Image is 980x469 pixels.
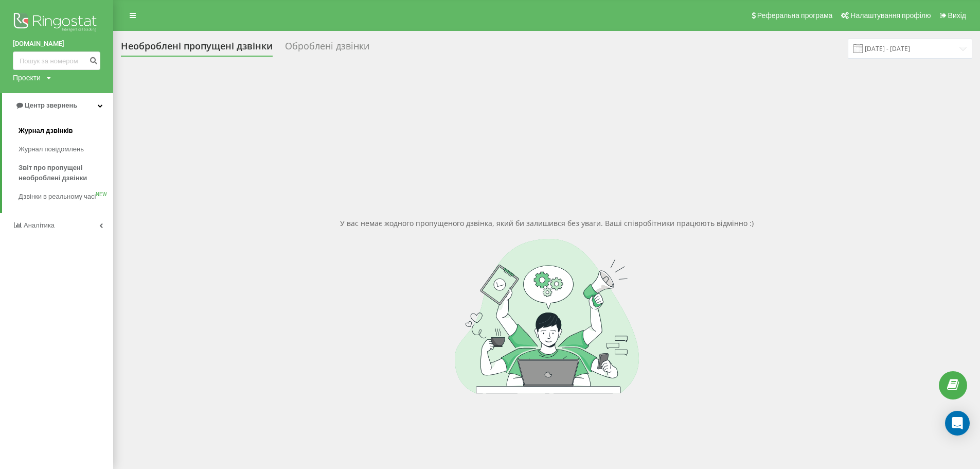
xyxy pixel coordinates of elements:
[13,51,100,70] input: Пошук за номером
[2,93,113,118] a: Центр звернень
[25,101,77,109] span: Центр звернень
[13,73,41,83] div: Проекти
[945,411,970,436] div: Open Intercom Messenger
[19,163,108,183] span: Звіт про пропущені необроблені дзвінки
[19,121,113,140] a: Журнал дзвінків
[19,159,113,187] a: Звіт про пропущені необроблені дзвінки
[285,41,369,57] div: Оброблені дзвінки
[850,11,931,20] span: Налаштування профілю
[19,140,113,159] a: Журнал повідомлень
[13,39,100,49] a: [DOMAIN_NAME]
[948,11,966,20] span: Вихід
[24,221,55,229] span: Аналiтика
[13,10,100,36] img: Ringostat logo
[757,11,833,20] span: Реферальна програма
[121,41,273,57] div: Необроблені пропущені дзвінки
[19,144,84,154] span: Журнал повідомлень
[19,126,73,136] span: Журнал дзвінків
[19,187,113,206] a: Дзвінки в реальному часіNEW
[19,192,96,202] span: Дзвінки в реальному часі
